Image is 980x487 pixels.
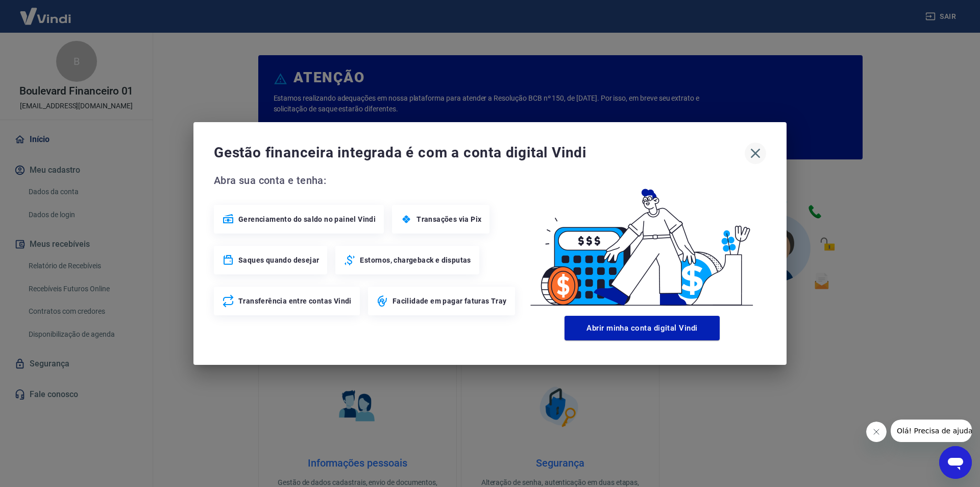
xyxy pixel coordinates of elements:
iframe: Botão para abrir a janela de mensagens [939,446,972,479]
iframe: Mensagem da empresa [891,420,972,442]
button: Abrir minha conta digital Vindi [565,316,720,340]
span: Estornos, chargeback e disputas [360,255,471,265]
span: Gerenciamento do saldo no painel Vindi [238,214,376,224]
span: Abra sua conta e tenha: [214,172,518,189]
span: Saques quando desejar [238,255,319,265]
span: Transações via Pix [416,214,481,224]
span: Transferência entre contas Vindi [238,296,352,306]
span: Gestão financeira integrada é com a conta digital Vindi [214,143,745,163]
img: Good Billing [518,172,766,312]
iframe: Fechar mensagem [866,422,887,442]
span: Olá! Precisa de ajuda? [6,7,86,15]
span: Facilidade em pagar faturas Tray [393,296,507,306]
